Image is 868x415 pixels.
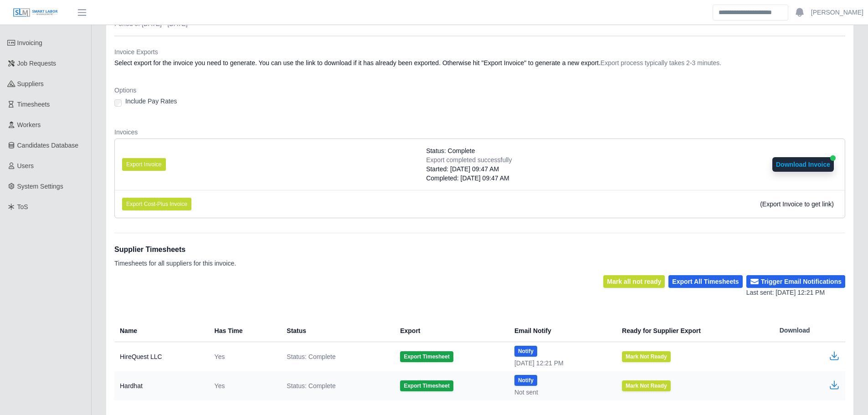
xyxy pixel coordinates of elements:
[17,121,41,128] span: Workers
[514,346,537,357] button: Notify
[114,319,207,342] th: Name
[426,146,475,155] span: Status: Complete
[17,60,56,67] span: Job Requests
[17,142,79,149] span: Candidates Database
[746,288,845,297] div: Last sent: [DATE] 12:21 PM
[207,371,280,400] td: Yes
[772,157,834,172] button: Download Invoice
[772,161,834,168] a: Download Invoice
[426,155,512,164] div: Export completed successfully
[760,200,834,208] span: (Export Invoice to get link)
[207,342,280,372] td: Yes
[114,371,207,400] td: Hardhat
[207,319,280,342] th: Has Time
[17,39,42,46] span: Invoicing
[746,275,845,288] button: Trigger Email Notifications
[601,59,721,67] span: Export process typically takes 2-3 minutes.
[114,47,845,56] dt: Invoice Exports
[514,375,537,386] button: Notify
[17,80,44,87] span: Suppliers
[400,380,453,391] button: Export Timesheet
[393,319,507,342] th: Export
[122,198,191,210] button: Export Cost-Plus Invoice
[615,319,772,342] th: Ready for Supplier Export
[114,86,845,95] dt: Options
[426,174,512,183] div: Completed: [DATE] 09:47 AM
[17,101,50,108] span: Timesheets
[713,5,788,20] input: Search
[114,58,845,67] dd: Select export for the invoice you need to generate. You can use the link to download if it has al...
[17,203,28,210] span: ToS
[13,8,58,18] img: SLM Logo
[811,8,863,17] a: [PERSON_NAME]
[287,352,335,361] span: Status: Complete
[287,381,335,390] span: Status: Complete
[507,319,615,342] th: Email Notify
[114,342,207,372] td: HireQuest LLC
[514,388,607,397] div: Not sent
[514,359,607,368] div: [DATE] 12:21 PM
[122,158,166,171] button: Export Invoice
[622,380,671,391] button: Mark Not Ready
[622,351,671,362] button: Mark Not Ready
[668,275,742,288] button: Export All Timesheets
[17,162,34,169] span: Users
[17,183,63,190] span: System Settings
[603,275,665,288] button: Mark all not ready
[772,319,845,342] th: Download
[400,351,453,362] button: Export Timesheet
[114,244,236,255] h1: Supplier Timesheets
[426,164,512,174] div: Started: [DATE] 09:47 AM
[279,319,393,342] th: Status
[125,97,177,106] label: Include Pay Rates
[114,259,236,268] p: Timesheets for all suppliers for this invoice.
[114,128,845,137] dt: Invoices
